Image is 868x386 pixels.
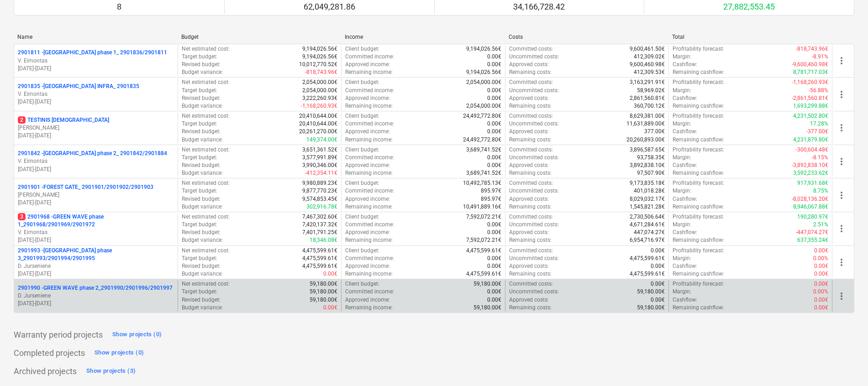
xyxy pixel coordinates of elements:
p: -56.88% [809,87,828,94]
p: 3,222,260.93€ [302,94,337,102]
p: 3,651,361.52€ [302,146,337,154]
div: 2TESTINIS [DEMOGRAPHIC_DATA][PERSON_NAME][DATE]-[DATE] [18,116,174,140]
p: 4,475,599.61€ [630,255,665,262]
p: -2,861,560.81€ [792,94,828,102]
p: TESTINIS [DEMOGRAPHIC_DATA] [18,116,109,124]
p: Budget variance : [182,169,223,177]
p: 0.00€ [487,53,501,61]
p: 0.00€ [487,87,501,94]
p: 0.00€ [487,61,501,68]
p: 17.28% [810,120,828,128]
p: Client budget : [345,179,379,187]
div: Income [345,34,501,40]
p: [DATE] - [DATE] [18,166,174,173]
p: Committed income : [345,255,394,262]
p: 8,629,381.00€ [630,112,665,120]
p: Committed income : [345,288,394,296]
p: Cashflow : [673,128,697,136]
p: Uncommitted costs : [509,120,559,128]
p: Remaining cashflow : [673,136,724,144]
p: 24,492,772.80€ [463,112,501,120]
p: -300,604.48€ [796,146,828,154]
p: 2901901 - FOREST GATE_ 2901901/2901902/2901903 [18,183,153,191]
p: 0.00€ [487,262,501,270]
p: Committed costs : [509,213,553,221]
p: Budget variance : [182,203,223,211]
p: Revised budget : [182,229,221,236]
p: 3,689,741.52€ [466,146,501,154]
p: 2,054,000.00€ [466,102,501,110]
p: Target budget : [182,154,217,162]
p: Remaining cashflow : [673,68,724,76]
p: 2901835 - [GEOGRAPHIC_DATA] INFRA_ 2901835 [18,83,139,90]
p: D. Jurseniene [18,292,174,300]
p: 10,492,785.13€ [463,179,501,187]
p: 7,420,137.32€ [302,221,337,229]
span: 3 [18,213,26,220]
p: 4,671,284.61€ [630,221,665,229]
p: 9,194,026.56€ [466,45,501,53]
p: Revised budget : [182,61,221,68]
p: Budget variance : [182,270,223,278]
p: 20,410,644.00€ [299,120,337,128]
p: Revised budget : [182,94,221,102]
p: Profitability forecast : [673,179,724,187]
p: 0.00% [813,288,828,296]
p: Remaining cashflow : [673,270,724,278]
p: -447,074.27€ [796,229,828,236]
p: Remaining income : [345,203,393,211]
p: Remaining income : [345,68,393,76]
p: V. Eimontas [18,229,174,236]
p: 0.00€ [487,120,501,128]
p: Approved costs : [509,162,549,169]
p: 9,600,461.50€ [630,45,665,53]
p: 377.00€ [644,128,665,136]
p: Cashflow : [673,162,697,169]
div: 2901835 -[GEOGRAPHIC_DATA] INFRA_ 2901835V. Eimontas[DATE]-[DATE] [18,83,174,106]
div: Show projects (3) [86,366,136,376]
p: Remaining costs : [509,169,552,177]
p: 59,180.00€ [310,296,337,304]
p: 59,180.00€ [637,288,665,296]
p: 93,758.35€ [637,154,665,162]
p: 2901968 - GREEN WAVE phase 1_2901968/2901969/2901972 [18,213,174,229]
p: -8.91% [812,53,828,61]
p: Client budget : [345,45,379,53]
p: 59,180.00€ [310,288,337,296]
p: 62,049,281.86 [304,1,355,12]
p: Committed costs : [509,112,553,120]
p: 637,355.24€ [797,236,828,244]
p: [DATE] - [DATE] [18,270,174,278]
p: Revised budget : [182,296,221,304]
p: [PERSON_NAME] [18,191,174,199]
p: Revised budget : [182,262,221,270]
p: 20,410,644.00€ [299,112,337,120]
p: -377.00€ [806,128,828,136]
p: Profitability forecast : [673,45,724,53]
p: 9,194,026.56€ [302,53,337,61]
p: 401,018.28€ [634,187,665,195]
span: more_vert [836,55,847,66]
p: V. Eimontas [18,90,174,98]
p: 0.00€ [487,288,501,296]
p: 8,781,717.03€ [793,68,828,76]
p: Uncommitted costs : [509,255,559,262]
div: Budget [181,34,338,40]
p: [DATE] - [DATE] [18,300,174,308]
p: 895.97€ [481,195,501,203]
p: Remaining cashflow : [673,169,724,177]
div: 2901901 -FOREST GATE_ 2901901/2901902/2901903[PERSON_NAME][DATE]-[DATE] [18,183,174,207]
p: 9,173,835.18€ [630,179,665,187]
iframe: Chat Widget [822,342,868,386]
p: -9,600,460.98€ [792,61,828,68]
p: Target budget : [182,221,217,229]
p: -1,168,260.93€ [301,102,337,110]
p: 2901842 - [GEOGRAPHIC_DATA] phase 2_ 2901842/2901884 [18,150,167,157]
p: Committed income : [345,120,394,128]
p: 18,346.08€ [310,236,337,244]
p: Cashflow : [673,61,697,68]
p: -1,168,260.93€ [792,78,828,86]
p: 24,492,772.80€ [463,136,501,144]
p: 0.00€ [814,247,828,255]
p: Cashflow : [673,195,697,203]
